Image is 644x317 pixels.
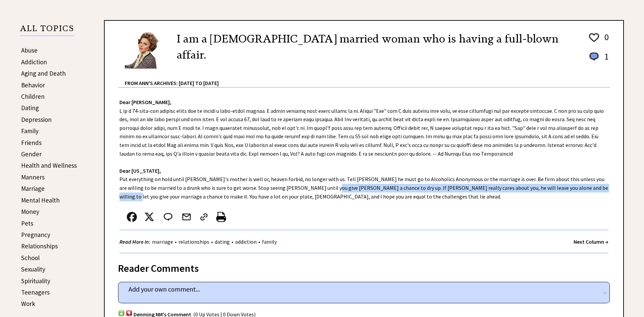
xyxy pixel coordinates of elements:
a: marriage [150,238,175,245]
a: Health and Wellness [21,161,77,169]
a: Marriage [21,184,45,192]
a: dating [213,238,231,245]
img: facebook.png [127,212,137,222]
strong: Dear [US_STATE], [119,167,161,174]
a: Behavior [21,81,45,89]
img: heart_outline%201.png [588,32,600,44]
a: addiction [233,238,258,245]
div: Reader Comments [118,261,610,272]
div: • • • • [119,238,278,246]
a: Teenagers [21,288,50,296]
div: From Ann's Archives: [DATE] to [DATE] [125,69,610,87]
h2: I am a [DEMOGRAPHIC_DATA] married woman who is having a full-blown affair. [177,31,578,63]
strong: Read More In: [119,238,150,245]
img: Ann6%20v2%20small.png [125,31,167,69]
a: Money [21,208,39,216]
a: Next Column → [574,238,608,245]
strong: Dear [PERSON_NAME], [119,99,171,105]
a: Dating [21,104,39,112]
a: Depression [21,115,52,124]
a: Sexuality [21,265,45,273]
img: x_small.png [144,212,154,222]
a: Children [21,92,45,100]
a: Addiction [21,58,47,66]
a: Pets [21,219,33,227]
a: Work [21,300,35,308]
td: 0 [601,31,609,50]
a: Abuse [21,46,38,54]
a: Aging and Death [21,69,66,77]
a: Family [21,127,39,135]
a: Pregnancy [21,231,50,239]
img: votdown.png [126,310,132,316]
a: School [21,254,40,262]
div: L ip d 74-sita-con adipisc elits doe te incidi u labo-etdol magnaa. E admin veniamq nost exerc ul... [105,88,623,253]
a: Relationships [21,242,58,250]
a: Mental Health [21,196,60,204]
a: Spirituality [21,277,50,285]
img: printer%20icon.png [216,212,226,222]
img: votup.png [118,310,125,316]
td: 1 [601,51,609,69]
a: relationships [177,238,211,245]
img: link_02.png [199,212,209,222]
img: message_round%202.png [162,212,174,222]
img: message_round%201.png [588,51,600,62]
p: ALL TOPICS [20,25,74,36]
a: Manners [21,173,45,181]
a: family [260,238,278,245]
img: mail.png [181,212,192,222]
a: Friends [21,139,42,147]
a: Gender [21,150,42,158]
